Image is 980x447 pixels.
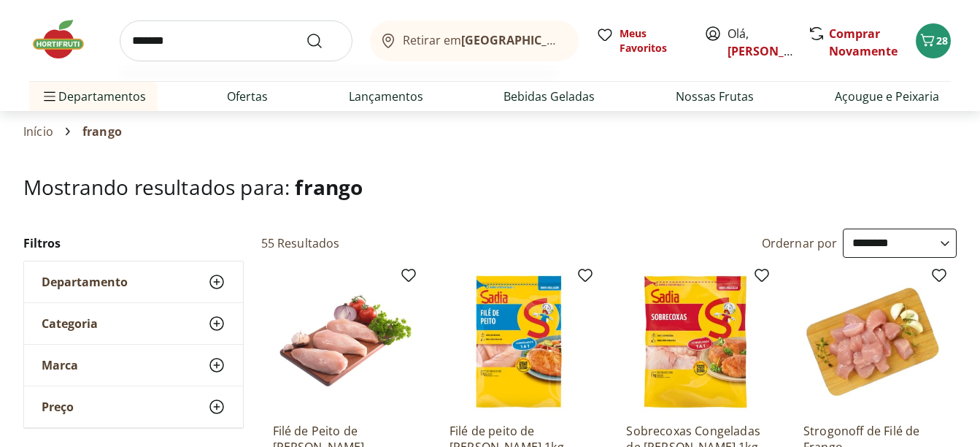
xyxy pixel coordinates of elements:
input: search [120,20,352,61]
span: frango [82,125,122,138]
b: [GEOGRAPHIC_DATA]/[GEOGRAPHIC_DATA] [461,32,707,48]
img: Filé de peito de frango Sadia 1kg [450,272,588,411]
button: Categoria [24,303,243,344]
button: Retirar em[GEOGRAPHIC_DATA]/[GEOGRAPHIC_DATA] [370,20,579,61]
img: Filé de Peito de Frango Resfriado [273,272,412,411]
span: Marca [42,358,78,372]
a: Nossas Frutas [676,88,754,105]
h1: Mostrando resultados para: [23,175,957,199]
a: Lançamentos [349,88,423,105]
button: Marca [24,345,243,386]
button: Carrinho [916,23,951,58]
span: Departamentos [41,79,146,114]
a: Meus Favoritos [596,26,687,56]
a: [PERSON_NAME] [728,43,822,59]
a: Comprar Novamente [829,26,898,59]
h2: 55 Resultados [261,235,340,251]
a: Início [23,125,53,138]
a: Bebidas Geladas [503,88,595,105]
a: Açougue e Peixaria [835,88,939,105]
span: Preço [42,400,74,414]
img: Strogonoff de Filé de Frango [803,272,942,411]
button: Departamento [24,261,243,302]
span: Retirar em [403,34,564,47]
label: Ordernar por [762,235,838,251]
a: Ofertas [227,88,268,105]
img: Sobrecoxas Congeladas de Frango Sadia 1kg [626,272,765,411]
span: 28 [936,34,948,47]
span: frango [295,173,363,201]
button: Preço [24,386,243,427]
button: Menu [41,79,58,114]
img: Hortifruti [29,18,102,61]
span: Categoria [42,316,98,331]
span: Departamento [42,275,128,289]
span: Olá, [728,25,792,60]
h2: Filtros [23,229,244,258]
button: Submit Search [306,32,341,50]
span: Meus Favoritos [620,26,687,56]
